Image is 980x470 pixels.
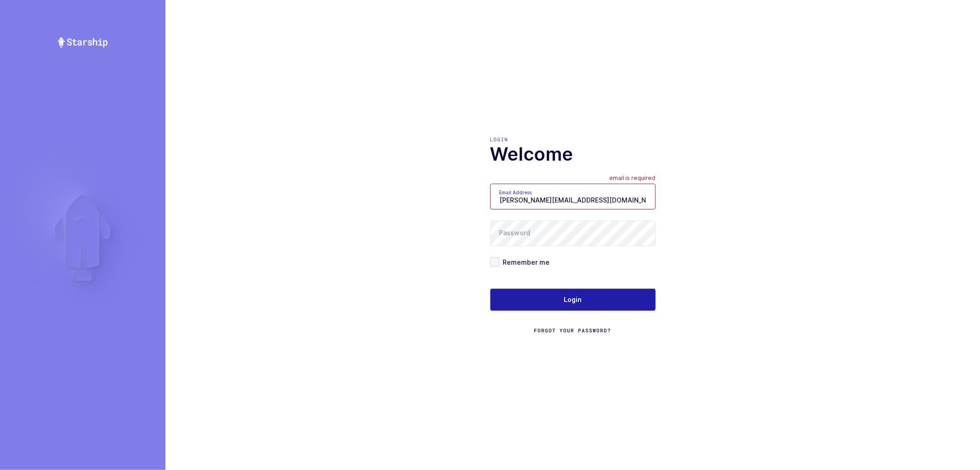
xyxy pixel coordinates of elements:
h1: Welcome [490,143,656,165]
a: Forgot Your Password? [534,327,612,334]
span: Remember me [499,258,550,267]
img: Starship [57,37,108,48]
div: Login [490,136,656,143]
input: Password [490,220,656,246]
div: email is required [610,174,656,184]
input: Email Address [490,184,656,209]
span: Login [564,295,582,304]
button: Login [490,289,656,311]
